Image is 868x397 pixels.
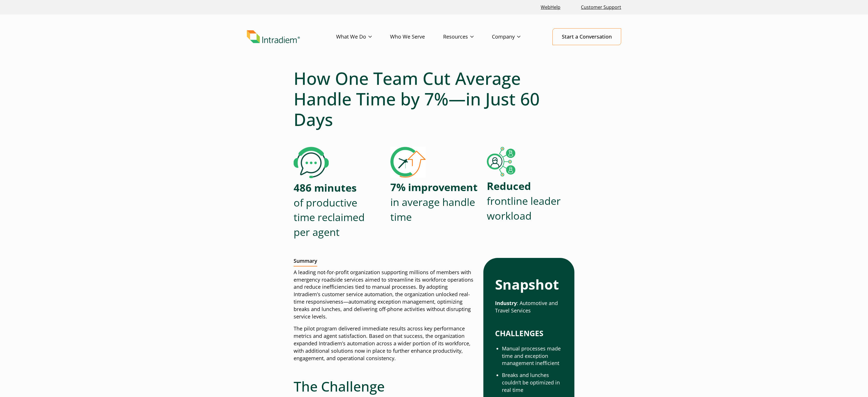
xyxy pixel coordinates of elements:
[443,29,492,45] a: Resources
[552,28,621,45] a: Start a Conversation
[390,180,478,224] p: in average handle time
[502,345,563,367] li: Manual processes made time and exception management inefficient
[247,30,300,43] img: Intradiem
[390,180,405,194] strong: 7%
[336,29,390,45] a: What We Do
[495,275,559,294] strong: Snapshot
[294,181,357,195] strong: 486 minutes
[538,1,563,13] a: Link opens in a new window
[579,1,623,13] a: Customer Support
[495,300,517,306] strong: Industry
[294,325,474,362] p: The pilot program delivered immediate results across key performance metrics and agent satisfacti...
[408,180,478,194] strong: improvement
[487,179,531,193] strong: Reduced
[294,68,574,130] h1: How One Team Cut Average Handle Time by 7%—in Just 60 Days
[487,179,574,223] p: frontline leader workload
[390,29,443,45] a: Who We Serve
[247,30,336,43] a: Link to homepage of Intradiem
[495,300,563,314] p: : Automotive and Travel Services
[294,269,474,320] p: A leading not-for-profit organization supporting millions of members with emergency roadside serv...
[495,328,543,338] strong: CHALLENGES
[294,181,381,240] p: of productive time reclaimed per agent
[294,378,474,395] h2: The Challenge
[294,258,317,266] h2: Summary
[502,372,563,394] li: Breaks and lunches couldn’t be optimized in real time
[492,29,539,45] a: Company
